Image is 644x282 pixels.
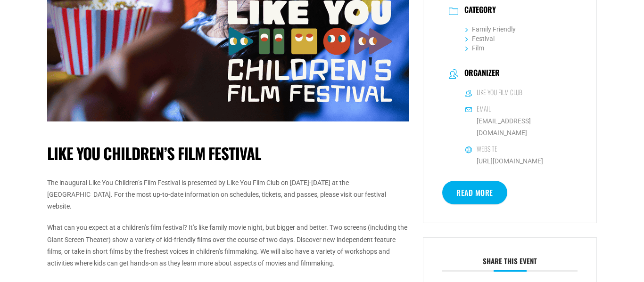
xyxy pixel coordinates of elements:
h3: Organizer [460,68,500,80]
h3: Category [460,5,496,16]
a: [EMAIL_ADDRESS][DOMAIN_NAME] [465,115,571,139]
a: Film [465,44,484,52]
h3: Share this event [442,257,578,272]
span: The inaugural Like You Children’s Film Festival is presented by Like You Film Club on [DATE]-[DAT... [47,179,386,210]
h6: Like You Film Club [477,88,522,97]
a: [URL][DOMAIN_NAME] [477,157,543,165]
a: Family Friendly [465,25,516,33]
span: What can you expect at a children’s film festival? It’s like family movie night, but bigger and b... [47,224,407,267]
h6: Website [477,145,497,153]
h1: Like You Children’s Film Festival [47,144,409,163]
h6: Email [477,105,491,113]
a: Festival [465,35,495,42]
a: Read More [442,181,507,204]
